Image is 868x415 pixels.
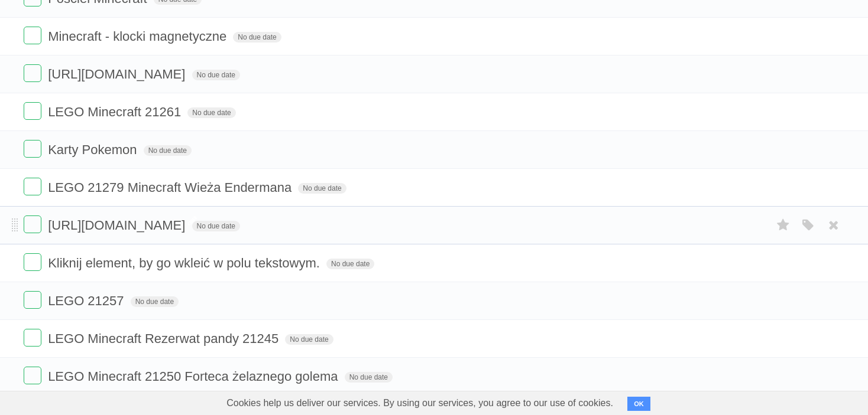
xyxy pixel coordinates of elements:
span: Cookies help us deliver our services. By using our services, you agree to our use of cookies. [215,391,625,415]
label: Done [24,329,41,347]
label: Done [24,64,41,82]
span: No due date [345,372,393,383]
span: No due date [285,334,333,345]
span: No due date [233,32,281,43]
label: Done [24,102,41,120]
span: No due date [144,145,192,156]
span: LEGO Minecraft Rezerwat pandy 21245 [48,331,281,346]
span: No due date [298,183,346,194]
span: LEGO Minecraft 21261 [48,104,184,119]
label: Done [24,140,41,158]
span: Minecraft - klocki magnetyczne [48,29,229,44]
span: LEGO 21257 [48,293,127,308]
label: Done [24,253,41,271]
label: Done [24,291,41,309]
span: [URL][DOMAIN_NAME] [48,218,188,233]
span: No due date [326,259,374,269]
label: Star task [772,215,795,235]
label: Done [24,27,41,44]
span: [URL][DOMAIN_NAME] [48,67,188,81]
span: Karty Pokemon [48,142,140,157]
span: LEGO Minecraft 21250 Forteca żelaznego golema [48,369,341,384]
span: Kliknij element, by go wkleić w polu tekstowym. [48,256,323,270]
label: Done [24,178,41,195]
label: Done [24,367,41,384]
span: No due date [192,221,240,231]
span: No due date [187,107,235,118]
span: No due date [192,70,240,80]
button: OK [627,397,650,411]
label: Done [24,215,41,233]
span: LEGO 21279 Minecraft Wieża Endermana [48,180,294,195]
span: No due date [131,296,179,307]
